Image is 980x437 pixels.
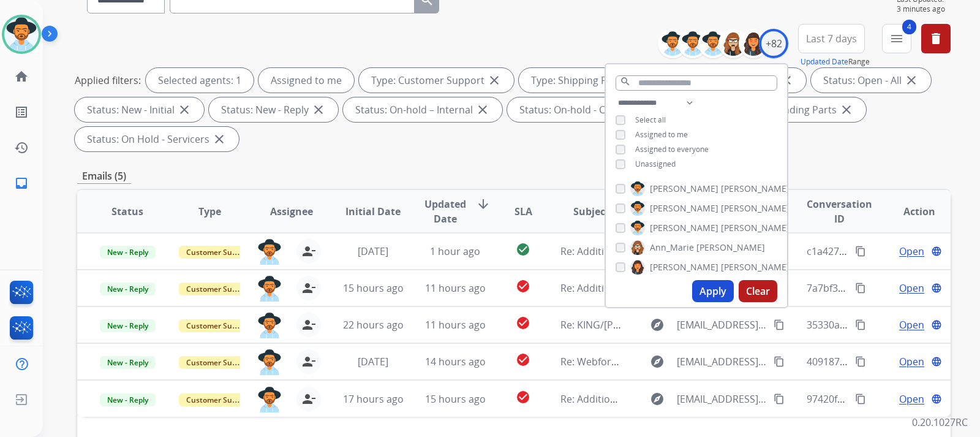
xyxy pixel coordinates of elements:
[343,318,404,332] span: 22 hours ago
[931,393,942,405] mat-icon: language
[806,36,857,41] span: Last 7 days
[14,176,29,191] mat-icon: inbox
[839,102,854,117] mat-icon: close
[358,245,388,258] span: [DATE]
[899,317,924,332] span: Open
[516,316,530,330] mat-icon: check_circle
[677,354,766,369] span: [EMAIL_ADDRESS][DOMAIN_NAME]
[759,29,788,58] div: +82
[75,73,141,88] p: Applied filters:
[343,392,404,406] span: 17 hours ago
[75,97,204,122] div: Status: New - Initial
[899,281,924,295] span: Open
[77,169,131,184] p: Emails (5)
[560,392,682,406] span: Re: Additional Information
[897,4,951,14] span: 3 minutes ago
[4,17,39,51] img: avatar
[257,276,282,302] img: agent-avatar
[774,356,785,367] mat-icon: content_copy
[100,393,156,406] span: New - Reply
[721,222,790,234] span: [PERSON_NAME]
[516,352,530,367] mat-icon: check_circle
[430,245,480,258] span: 1 hour ago
[560,355,854,368] span: Re: Webform from [EMAIL_ADDRESS][DOMAIN_NAME] on [DATE]
[855,283,866,294] mat-icon: content_copy
[696,241,765,254] span: [PERSON_NAME]
[869,190,951,233] th: Action
[311,102,326,117] mat-icon: close
[358,355,388,368] span: [DATE]
[425,355,486,368] span: 14 hours ago
[677,317,766,332] span: [EMAIL_ADDRESS][DOMAIN_NAME]
[100,356,156,369] span: New - Reply
[560,318,840,332] span: Re: KING/[PERSON_NAME] UPH HEADBOARD SORINELLA PICs
[179,393,258,406] span: Customer Support
[801,56,870,67] span: Range
[257,387,282,412] img: agent-avatar
[301,244,316,259] mat-icon: person_remove
[516,279,530,294] mat-icon: check_circle
[931,283,942,294] mat-icon: language
[146,68,254,93] div: Selected agents: 1
[111,204,143,219] span: Status
[198,204,221,219] span: Type
[855,246,866,257] mat-icon: content_copy
[635,159,676,169] span: Unassigned
[75,127,239,151] div: Status: On Hold - Servicers
[519,68,679,93] div: Type: Shipping Protection
[774,319,785,330] mat-icon: content_copy
[424,197,466,226] span: Updated Date
[100,283,156,295] span: New - Reply
[855,319,866,330] mat-icon: content_copy
[677,392,766,406] span: [EMAIL_ADDRESS][PERSON_NAME][DOMAIN_NAME]
[902,20,916,34] span: 4
[899,244,924,259] span: Open
[177,102,192,117] mat-icon: close
[931,356,942,367] mat-icon: language
[516,242,530,257] mat-icon: check_circle
[209,97,338,122] div: Status: New - Reply
[516,390,530,405] mat-icon: check_circle
[650,354,665,369] mat-icon: explore
[855,356,866,367] mat-icon: content_copy
[179,246,258,259] span: Customer Support
[359,68,514,93] div: Type: Customer Support
[650,392,665,406] mat-icon: explore
[635,115,666,125] span: Select all
[270,204,313,219] span: Assignee
[620,76,631,87] mat-icon: search
[650,202,718,215] span: [PERSON_NAME]
[801,57,848,67] button: Updated Date
[721,202,790,215] span: [PERSON_NAME]
[739,280,777,302] button: Clear
[257,239,282,265] img: agent-avatar
[692,280,734,302] button: Apply
[912,415,968,430] p: 0.20.1027RC
[904,73,919,88] mat-icon: close
[560,281,682,295] span: Re: Additional Information
[487,73,502,88] mat-icon: close
[476,197,491,211] mat-icon: arrow_downward
[100,319,156,332] span: New - Reply
[258,68,354,93] div: Assigned to me
[882,24,911,53] button: 4
[343,97,502,122] div: Status: On-hold – Internal
[721,261,790,273] span: [PERSON_NAME]
[721,183,790,195] span: [PERSON_NAME]
[514,204,532,219] span: SLA
[301,281,316,295] mat-icon: person_remove
[899,354,924,369] span: Open
[257,313,282,338] img: agent-avatar
[650,183,718,195] span: [PERSON_NAME]
[931,246,942,257] mat-icon: language
[100,246,156,259] span: New - Reply
[650,261,718,273] span: [PERSON_NAME]
[301,354,316,369] mat-icon: person_remove
[650,241,694,254] span: Ann_Marie
[301,317,316,332] mat-icon: person_remove
[343,281,404,295] span: 15 hours ago
[212,132,227,146] mat-icon: close
[807,197,872,226] span: Conversation ID
[635,144,709,154] span: Assigned to everyone
[257,349,282,375] img: agent-avatar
